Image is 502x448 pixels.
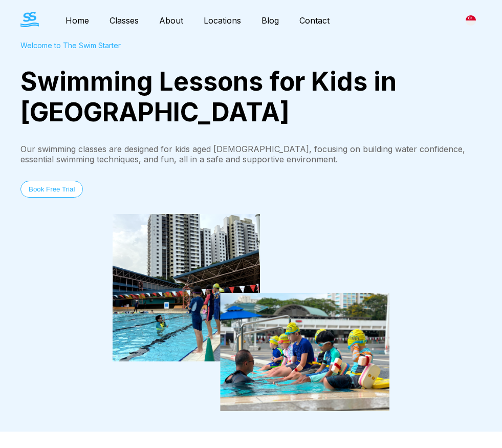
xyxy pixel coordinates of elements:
[20,181,83,198] button: Book Free Trial
[193,15,251,26] a: Locations
[55,15,99,26] a: Home
[289,15,340,26] a: Contact
[20,144,482,164] div: Our swimming classes are designed for kids aged [DEMOGRAPHIC_DATA], focusing on building water co...
[460,10,482,31] div: [GEOGRAPHIC_DATA]
[20,66,397,127] span: Swimming Lessons for Kids in [GEOGRAPHIC_DATA]
[113,214,389,411] img: students attending a group swimming lesson for kids
[20,41,482,50] div: Welcome to The Swim Starter
[99,15,149,26] a: Classes
[149,15,193,26] a: About
[20,12,39,27] img: The Swim Starter Logo
[466,15,476,26] img: Singapore
[251,15,289,26] a: Blog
